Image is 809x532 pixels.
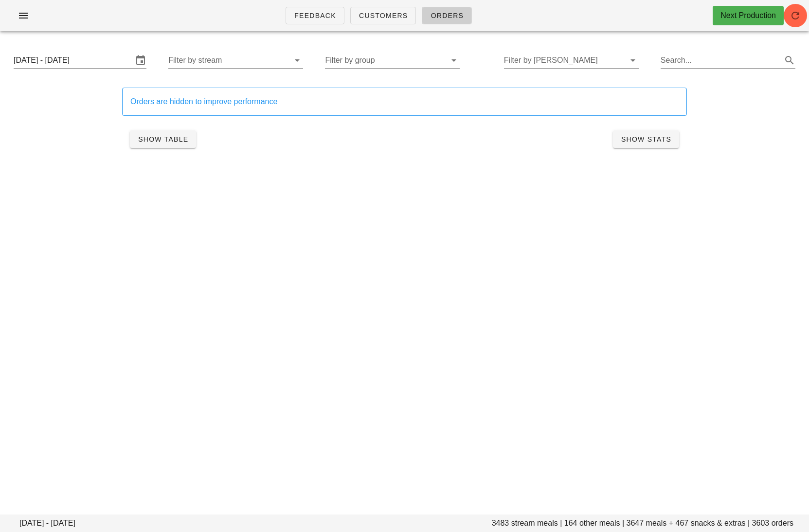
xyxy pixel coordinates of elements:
button: Show Table [130,130,196,148]
a: Feedback [286,7,344,24]
div: Filter by [PERSON_NAME] [504,53,639,68]
button: Show Stats [613,130,679,148]
span: Feedback [294,12,336,19]
span: Show Table [138,135,188,143]
span: Orders [430,12,464,19]
div: Filter by group [325,53,460,68]
div: Next Production [720,10,776,21]
a: Orders [422,7,472,24]
div: Filter by stream [168,53,303,68]
a: Customers [350,7,416,24]
div: Orders are hidden to improve performance [130,96,679,108]
span: Customers [359,12,408,19]
span: Show Stats [621,135,671,143]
